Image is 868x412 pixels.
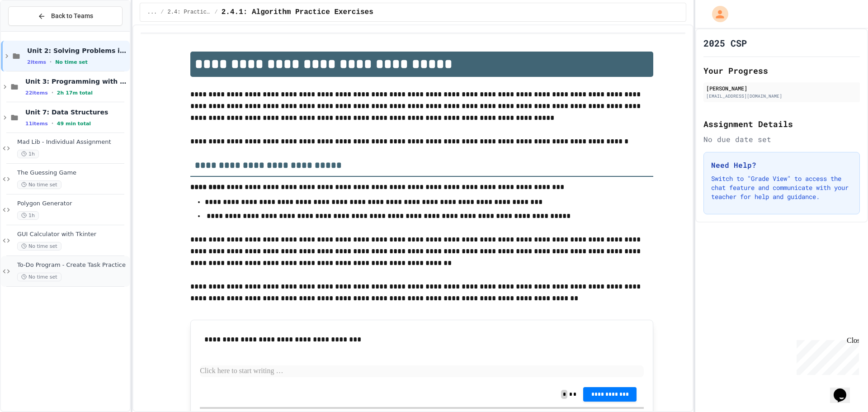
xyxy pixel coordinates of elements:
span: 2 items [27,59,46,65]
span: / [160,9,164,16]
span: To-Do Program - Create Task Practice [17,261,128,269]
span: Polygon Generator [17,200,128,208]
h2: Assignment Details [703,118,860,130]
span: The Guessing Game [17,169,128,177]
p: Switch to "Grade View" to access the chat feature and communicate with your teacher for help and ... [711,174,852,201]
span: 2.4: Practice with Algorithms [168,9,211,16]
span: No time set [17,242,61,251]
span: Unit 7: Data Structures [25,108,128,116]
span: • [50,58,52,66]
div: [PERSON_NAME] [706,84,857,92]
iframe: chat widget [830,376,859,403]
span: 2h 17m total [57,90,93,96]
span: Back to Teams [51,11,93,21]
span: Unit 3: Programming with Python [25,77,128,85]
span: Mad Lib - Individual Assignment [17,138,128,146]
button: Back to Teams [8,6,123,26]
h2: Your Progress [703,64,860,77]
span: 1h [17,211,39,220]
h3: Need Help? [711,160,852,170]
span: Unit 2: Solving Problems in Computer Science [27,47,128,55]
iframe: chat widget [793,336,859,375]
span: 49 min total [57,121,91,127]
div: [EMAIL_ADDRESS][DOMAIN_NAME] [706,93,857,99]
span: 1h [17,150,39,158]
span: No time set [17,180,61,189]
span: 2.4.1: Algorithm Practice Exercises [222,7,373,18]
div: No due date set [703,134,860,145]
span: / [215,9,218,16]
span: 11 items [25,121,48,127]
div: My Account [703,4,731,24]
span: • [52,89,53,96]
span: GUI Calculator with Tkinter [17,231,128,238]
div: Chat with us now!Close [4,4,62,57]
span: 22 items [25,90,48,96]
span: • [52,120,53,127]
span: ... [147,9,157,16]
span: No time set [17,273,61,281]
h1: 2025 CSP [703,37,747,49]
span: No time set [55,59,88,65]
